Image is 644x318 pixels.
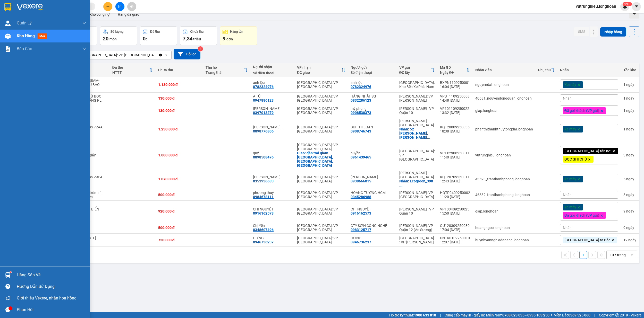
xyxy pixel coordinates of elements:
div: Hàng tồn [230,30,243,33]
div: 0961439465 [351,155,371,159]
img: solution-icon [5,46,11,52]
div: 0946736237 [351,240,371,244]
div: giap.longhoan [475,209,533,213]
div: VP gửi [399,65,431,69]
div: BUI THI LOAN [351,125,394,129]
div: 16:04 [DATE] [440,85,470,89]
button: file-add [115,2,124,11]
span: Đã gọi khách (VP gửi) [564,213,599,218]
div: 0908530373 [351,111,371,115]
sup: 3 [198,46,203,51]
span: Giới thiệu Vexere, nhận hoa hồng [17,295,77,301]
th: Toggle SortBy [437,63,473,77]
span: ... [427,135,430,139]
div: HTTT [112,70,149,75]
div: 46832_tranthanhphong.longhoan [475,193,533,197]
div: 17:04 [DATE] [440,228,470,232]
div: 10 / trang [610,252,626,258]
div: 0898776806 [253,129,274,133]
div: Nhân viên [475,68,533,72]
div: Giao: gần trại giam đại bình,bảo lâm,lâm đồng [297,151,345,167]
span: caret-down [634,4,639,9]
div: QU120309250030 [440,224,470,228]
div: Đoàn Ngọc Hải [253,175,292,179]
span: ... [281,125,284,129]
div: Số điện thoại [351,70,394,75]
span: file-add [118,5,122,8]
span: [GEOGRAPHIC_DATA] ra Bắc [564,238,610,242]
div: 1.230.000 đ [158,127,200,131]
img: warehouse-icon [5,33,11,39]
span: triệu [193,37,201,41]
div: 0397013279 [253,111,274,115]
span: đ [146,37,148,41]
div: Ngày ĐH [440,70,466,75]
div: 12:07 [DATE] [440,240,470,244]
div: 1 [623,83,636,87]
button: plus [103,2,112,11]
div: 0916162573 [253,211,274,215]
div: BXPN1109250001 [440,81,470,85]
th: Toggle SortBy [294,63,348,77]
span: | [594,312,595,318]
img: warehouse-icon [5,272,11,278]
div: 18:38 [DATE] [440,129,470,133]
div: Chị Yến [253,224,292,228]
div: [GEOGRAPHIC_DATA]: VP [GEOGRAPHIC_DATA] [297,143,345,151]
div: [GEOGRAPHIC_DATA]: VP [GEOGRAPHIC_DATA] [297,125,345,133]
div: [GEOGRAPHIC_DATA]: VP [GEOGRAPHIC_DATA] [297,81,345,89]
div: [GEOGRAPHIC_DATA]: VP [GEOGRAPHIC_DATA] [82,52,157,58]
span: ngày [626,209,634,213]
div: 0947886123 [253,98,274,102]
div: 40681_nguyendongquan.longhoan [475,96,533,100]
div: [PERSON_NAME]: VP [GEOGRAPHIC_DATA] [399,191,435,199]
div: CHỊ NGUYỆT [351,207,394,211]
span: 20 [103,36,108,42]
div: VPTX2908250011 [440,151,470,155]
div: Hàng sắp về [17,271,86,279]
div: Tạo kho hàng mới [629,8,639,19]
div: Hướng dẫn sử dụng [17,283,86,290]
div: 1.070.000 đ [158,177,200,181]
div: giap.longhoan [475,109,533,113]
div: HOÀNG TƯỜNG HCM [351,191,394,195]
div: 3 [623,153,636,157]
div: huynhvannghiadanang.longhoan [475,238,533,242]
span: Xe máy [564,127,576,131]
div: 0983125717 [351,228,371,232]
button: aim [127,2,136,11]
div: anh lộc [253,81,292,85]
div: NGÔ KHÁNH LINH 0904942382 [253,125,292,129]
div: VP100409250025 [440,207,470,211]
div: [PERSON_NAME] : VP Quận 10 [399,207,435,215]
strong: 1900 633 818 [414,313,436,317]
span: Quản Lý [17,20,32,26]
button: Số lượng20món [100,26,137,45]
div: 130.000 đ [158,109,200,113]
div: Số điện thoại [253,71,292,75]
div: Đã thu [150,30,160,33]
span: mới [37,33,47,39]
div: HÀNG NHẬT SG [351,94,394,98]
div: 0345286988 [351,195,371,199]
div: [GEOGRAPHIC_DATA]: VP [GEOGRAPHIC_DATA] [297,236,345,244]
div: 0782324976 [351,85,371,89]
input: Selected Hà Nội: VP Quận Thanh Xuân. [158,52,158,58]
div: Mã GD [440,65,466,69]
div: 0908746743 [351,129,371,133]
svg: open [630,253,634,257]
div: Phản hồi [17,306,86,314]
img: icon-new-feature [623,4,627,9]
div: Nhận: Ecogreen_398 Nguyễn Văn Linh phường Tân Phong Quận 7 Sài Gòn [399,179,435,187]
span: [PHONE_NUMBER] [2,17,39,26]
strong: CSKH: [14,17,27,22]
div: 12 [623,238,636,242]
div: [PERSON_NAME] : VP Quận 10 [399,107,435,115]
div: Nhãn [560,68,618,72]
span: ngày [626,177,634,181]
div: 0348607496 [253,228,274,232]
div: [GEOGRAPHIC_DATA]: VP [GEOGRAPHIC_DATA] [297,224,345,232]
div: Tồn kho [623,68,636,72]
span: ⚪️ [551,314,552,316]
div: 1.130.000 đ [158,83,200,87]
